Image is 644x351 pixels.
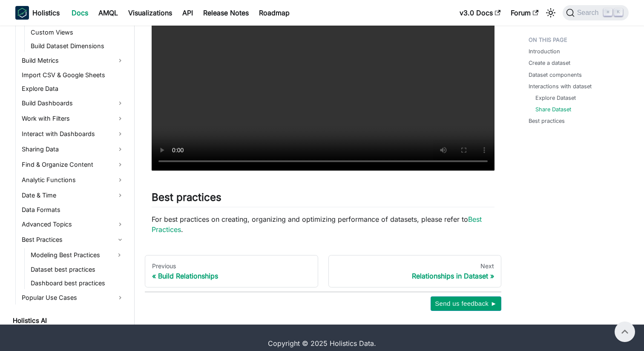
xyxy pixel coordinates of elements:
a: Custom Views [28,26,127,38]
a: Best Practices [19,233,127,247]
h2: Best practices [152,191,494,207]
a: Explore Dataset [535,94,576,102]
a: Visualizations [123,6,177,20]
a: Date & Time [19,189,127,202]
a: NextRelationships in Dataset [328,255,502,287]
a: Build Dashboards [19,96,127,110]
a: v3.0 Docs [454,6,506,20]
a: Interactions with dataset [529,82,592,90]
div: Previous [152,262,311,270]
a: Sharing Data [19,142,127,156]
a: Introduction [529,47,560,55]
a: Advanced Topics [19,218,127,231]
button: Switch between dark and light mode (currently light mode) [544,6,558,20]
a: Import CSV & Google Sheets [19,69,127,81]
div: Next [336,262,494,270]
a: HolisticsHolistics [15,6,60,20]
button: Search (Command+K) [563,5,629,20]
a: Data Formats [19,204,127,216]
a: Build Metrics [19,54,127,67]
a: Modeling Best Practices [28,248,112,262]
a: Dashboard best practices [28,277,127,289]
a: Work with Filters [19,112,127,125]
a: Explore Data [19,83,127,95]
a: Analytic Functions [19,173,127,187]
kbd: ⌘ [604,9,612,16]
div: Relationships in Dataset [336,272,494,280]
img: Holistics [15,6,29,20]
div: Build Relationships [152,272,311,280]
span: Send us feedback ► [435,298,497,309]
a: Dataset components [529,71,582,79]
button: Send us feedback ► [431,296,501,311]
kbd: K [614,9,623,16]
div: Copyright © 2025 Holistics Data. [51,338,593,348]
span: Search [575,9,604,17]
a: Docs [66,6,93,20]
a: Release Notes [198,6,254,20]
a: Dataset best practices [28,264,127,276]
a: Interact with Dashboards [19,127,127,141]
a: API [177,6,198,20]
nav: Docs pages [145,255,501,287]
a: Holistics AI [10,315,127,327]
a: Share Dataset [535,105,571,113]
a: AMQL [93,6,123,20]
button: Scroll back to top [615,322,635,342]
button: Expand sidebar category 'Modeling Best Practices' [112,248,127,262]
a: Forum [506,6,543,20]
a: PreviousBuild Relationships [145,255,318,287]
a: Popular Use Cases [19,291,127,305]
a: Best practices [529,117,565,125]
p: For best practices on creating, organizing and optimizing performance of datasets, please refer to . [152,214,494,235]
a: Build Dataset Dimensions [28,40,127,52]
a: Create a dataset [529,59,570,67]
a: Roadmap [254,6,295,20]
a: Find & Organize Content [19,158,127,171]
b: Holistics [32,8,60,18]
